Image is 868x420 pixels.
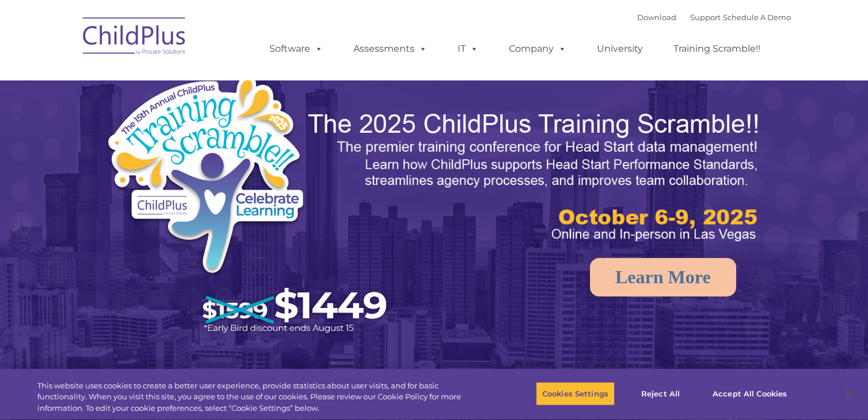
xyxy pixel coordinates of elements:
[662,37,772,60] a: Training Scramble!!
[77,9,192,67] img: ChildPlus by Procare Solutions
[837,381,862,406] button: Close
[637,13,791,22] font: |
[446,37,490,60] a: IT
[160,76,195,84] span: Last name
[723,13,791,22] a: Schedule A Demo
[160,123,209,132] span: Phone number
[585,37,654,60] a: University
[637,13,676,22] a: Download
[497,37,578,60] a: Company
[258,37,334,60] a: Software
[37,380,477,414] div: This website uses cookies to create a better user experience, provide statistics about user visit...
[706,382,793,406] button: Accept All Cookies
[590,258,736,296] a: Learn More
[625,382,696,406] button: Reject All
[342,37,439,60] a: Assessments
[690,13,721,22] a: Support
[536,382,615,406] button: Cookies Settings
